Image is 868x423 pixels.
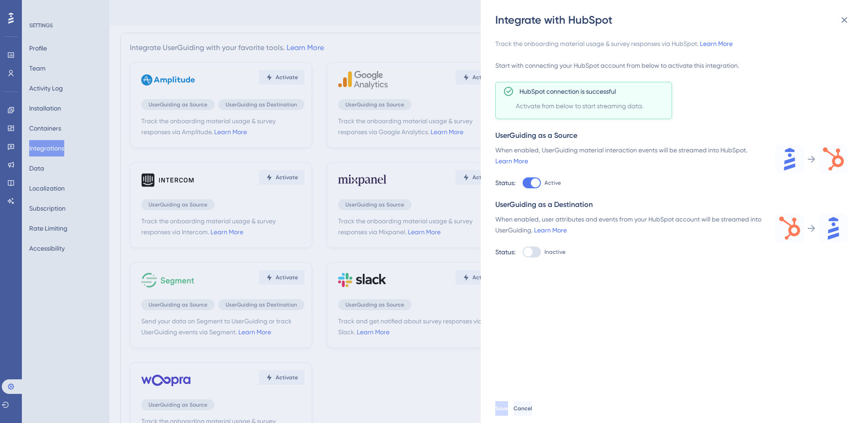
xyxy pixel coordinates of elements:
span: Active [544,179,561,186]
button: Cancel [514,401,532,416]
a: Learn More [534,227,567,234]
a: Learn More [700,40,733,47]
div: When enabled, user attributes and events from your HubSpot account will be streamed into UserGuid... [495,214,764,236]
span: Inactive [544,248,565,256]
span: Cancel [514,405,532,412]
span: Save [495,405,508,412]
div: When enabled, UserGuiding material interaction events will be streamed into HubSpot. [495,145,764,166]
div: UserGuiding as a Destination [495,199,848,210]
button: Save [495,401,508,416]
div: UserGuiding as a Source [495,130,848,141]
div: Status: [495,177,515,188]
div: Status: [495,247,515,257]
div: Track the onboarding material usage & survey responses via HubSpot. [495,38,848,49]
div: Start with connecting your HubSpot account from below to activate this integration. [495,60,848,71]
div: Integrate with HubSpot [495,13,855,27]
span: HubSpot connection is successful [519,86,616,97]
span: Activate from below to start streaming data. [516,101,668,111]
a: Learn More [495,157,528,165]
